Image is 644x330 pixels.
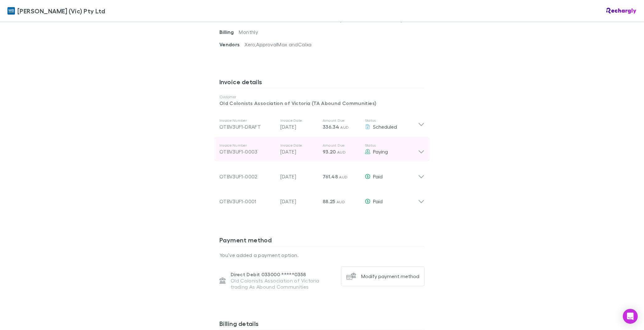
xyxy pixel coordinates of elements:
h3: Invoice details [219,78,425,88]
span: 336.34 [323,124,339,130]
p: Status [365,143,418,148]
p: Invoice Date [280,118,318,123]
div: OTBV3UF1-0002 [219,173,275,180]
div: Open Intercom Messenger [623,309,638,324]
h3: Payment method [219,236,425,246]
div: OTBV3UF1-0001 [219,198,275,205]
span: Vendors [219,41,245,48]
div: OTBV3UF1-0001[DATE]88.25 AUDPaid [214,186,430,211]
p: Invoice Number [219,118,275,123]
div: OTBV3UF1-0002[DATE]761.48 AUDPaid [214,162,430,186]
div: Modify payment method [361,273,419,279]
span: AUD [337,150,346,154]
p: Amount Due [323,143,360,148]
span: AUD [341,125,349,130]
span: [PERSON_NAME] (Vic) Pty Ltd [17,6,105,16]
span: Paid [373,198,383,204]
span: 93.20 [323,149,336,155]
p: Old Colonists Association of Victoria trading As Abound Communities [231,277,336,290]
p: Invoice Date [280,143,318,148]
p: [DATE] [280,173,318,180]
span: Billing [219,29,239,35]
p: Customer [219,94,425,99]
p: [DATE] [280,123,318,131]
img: Rechargly Logo [606,8,637,14]
h3: Billing details [219,320,425,330]
p: Amount Due [323,118,360,123]
p: [DATE] [280,148,318,155]
span: Monthly [239,29,258,35]
span: AUD [339,175,348,179]
span: Xero, ApprovalMax and Calxa [245,41,312,47]
p: Invoice Number [219,143,275,148]
p: You’ve added a payment option. [219,251,425,259]
div: Invoice NumberOTBV3UF1-0003Invoice Date[DATE]Amount Due93.20 AUDStatusPaying [214,137,430,162]
span: Paid [373,173,383,179]
span: AUD [337,199,345,204]
p: [DATE] [280,198,318,205]
p: Direct Debit 033000 ***** 0358 [231,271,336,277]
span: Paying [373,149,388,154]
img: Modify payment method's Logo [346,271,356,281]
div: OTBV3UF1-0003 [219,148,275,155]
p: Old Colonists Association of Victoria (TA Abound Communities) [219,99,425,107]
span: 761.48 [323,173,338,180]
span: 88.25 [323,198,335,204]
span: Scheduled [373,124,397,130]
div: OTBV3UF1-DRAFT [219,123,275,131]
button: Modify payment method [341,266,425,286]
div: Invoice NumberOTBV3UF1-DRAFTInvoice Date[DATE]Amount Due336.34 AUDStatusScheduled [214,112,430,137]
p: Status [365,118,418,123]
img: William Buck (Vic) Pty Ltd's Logo [7,7,15,15]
